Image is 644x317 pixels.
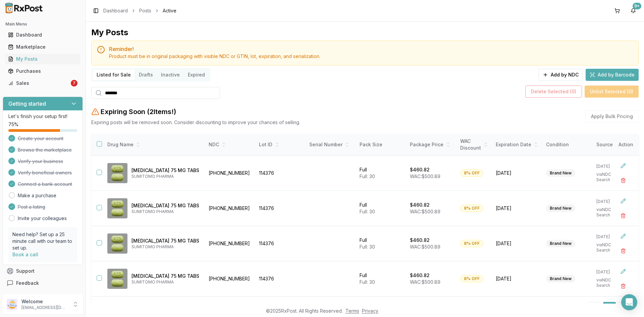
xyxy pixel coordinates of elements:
[496,205,538,212] span: [DATE]
[3,30,83,40] button: Dashboard
[7,299,17,310] img: User avatar
[356,261,406,297] td: Full
[16,280,39,286] span: Feedback
[309,141,352,148] div: Serial Number
[259,141,301,148] div: Lot ID
[617,265,629,277] button: Edit
[617,160,629,172] button: Edit
[5,21,80,27] h2: Main Menu
[617,174,629,187] button: Delete
[8,80,69,87] div: Sales
[21,298,68,305] p: Welcome
[460,138,488,151] div: WAC Discount
[360,244,375,250] span: Full: 30
[209,141,251,148] div: NDC
[360,173,375,179] span: Full: 30
[617,230,629,242] button: Edit
[356,134,406,156] th: Pack Size
[107,233,127,254] img: Gemtesa 75 MG TABS
[3,3,46,13] img: RxPost Logo
[12,231,73,251] p: Need help? Set up a 25 minute call with our team to set up.
[163,7,176,14] span: Active
[410,209,440,214] span: WAC: $500.89
[633,3,641,9] div: 9+
[546,240,575,247] div: Brand New
[18,181,72,188] span: Connect a bank account
[3,265,83,277] button: Support
[103,7,128,14] a: Dashboard
[131,209,199,214] p: SUMITOMO PHARMA
[356,191,406,226] td: Full
[410,141,452,148] div: Package Price
[410,173,440,179] span: WAC: $500.89
[131,273,199,279] p: [MEDICAL_DATA] 75 MG TABS
[131,244,199,250] p: SUMITOMO PHARMA
[91,27,128,38] div: My Posts
[3,78,83,89] button: Sales7
[345,308,359,314] a: Terms
[617,245,629,257] button: Delete
[596,242,622,253] p: via NDC Search
[3,66,83,76] button: Purchases
[460,275,483,282] div: 8% OFF
[460,169,483,177] div: 8% OFF
[5,53,80,65] a: My Posts
[157,69,184,80] button: Inactive
[103,7,176,14] nav: breadcrumb
[617,195,629,207] button: Edit
[184,69,209,80] button: Expired
[18,169,72,176] span: Verify beneficial owners
[546,275,575,282] div: Brand New
[8,56,77,62] div: My Posts
[8,100,46,108] h3: Getting started
[496,141,538,148] div: Expiration Date
[107,141,199,148] div: Drug Name
[5,41,80,53] a: Marketplace
[5,77,80,89] a: Sales7
[586,69,639,81] button: Add by Barcode
[93,69,135,80] button: Listed for Sale
[460,240,483,247] div: 8% OFF
[596,269,622,275] p: [DATE]
[18,215,67,222] a: Invite your colleagues
[360,209,375,214] span: Full: 30
[546,205,575,212] div: Brand New
[496,170,538,176] span: [DATE]
[362,308,378,314] a: Privacy
[617,210,629,222] button: Delete
[3,54,83,64] button: My Posts
[596,141,622,148] div: Source
[5,29,80,41] a: Dashboard
[21,305,68,310] p: [EMAIL_ADDRESS][DOMAIN_NAME]
[8,113,77,120] p: Let's finish your setup first!
[410,237,430,244] p: $460.82
[542,134,592,156] th: Condition
[3,277,83,289] button: Feedback
[18,135,63,142] span: Create your account
[496,275,538,282] span: [DATE]
[131,279,199,285] p: SUMITOMO PHARMA
[107,269,127,289] img: Gemtesa 75 MG TABS
[410,202,430,208] p: $460.82
[18,158,63,165] span: Verify your business
[621,294,637,310] div: Open Intercom Messenger
[18,204,45,210] span: Post a listing
[131,174,199,179] p: SUMITOMO PHARMA
[546,169,575,177] div: Brand New
[18,192,56,199] a: Make a purchase
[8,121,18,128] span: 75 %
[8,68,77,74] div: Purchases
[255,191,305,226] td: 114376
[596,234,622,240] p: [DATE]
[360,279,375,285] span: Full: 30
[205,261,255,297] td: [PHONE_NUMBER]
[596,207,622,218] p: via NDC Search
[8,44,77,50] div: Marketplace
[460,205,483,212] div: 8% OFF
[12,252,38,257] a: Book a call
[18,147,72,153] span: Browse the marketplace
[596,199,622,204] p: [DATE]
[107,198,127,218] img: Gemtesa 75 MG TABS
[613,134,639,156] th: Action
[109,53,633,60] div: Product must be in original packaging with visible NDC or GTIN, lot, expiration, and serialization.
